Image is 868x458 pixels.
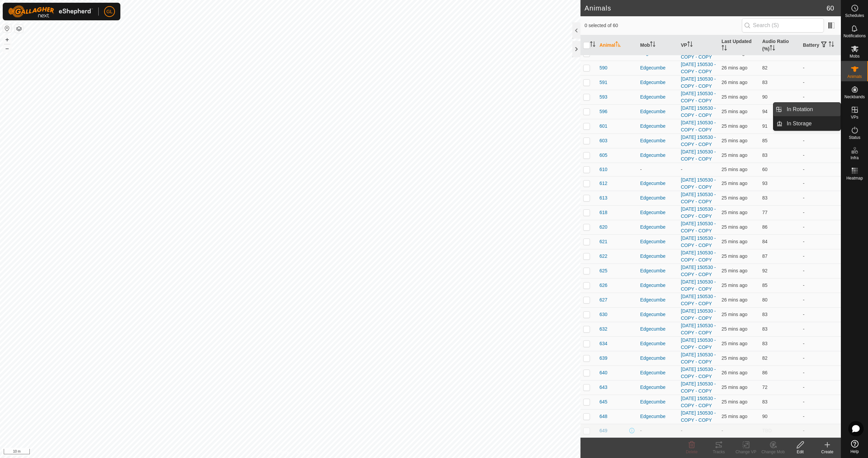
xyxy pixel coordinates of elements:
div: Edgecumbe [640,369,675,376]
span: 13 Aug 2025, 7:37 pm [722,355,747,361]
span: 13 Aug 2025, 7:37 pm [722,94,747,100]
span: 13 Aug 2025, 7:36 pm [722,65,747,70]
span: 627 [599,296,607,304]
a: [DATE] 150530 - COPY - COPY [681,91,716,103]
span: 87 [762,253,768,259]
a: [DATE] 150530 - COPY - COPY [681,76,716,89]
th: Mob [637,35,678,56]
span: 13 Aug 2025, 7:37 pm [722,268,747,273]
span: 92 [762,268,768,273]
a: [DATE] 150530 - COPY - COPY [681,308,716,321]
span: 610 [599,166,607,173]
div: Edgecumbe [640,152,675,159]
a: [DATE] 150530 - COPY - COPY [681,177,716,190]
div: Edgecumbe [640,384,675,391]
span: 591 [599,79,607,86]
span: 13 Aug 2025, 7:36 pm [722,195,747,201]
div: Edgecumbe [640,79,675,86]
div: Edit [787,449,814,455]
span: VPs [851,115,858,119]
div: Edgecumbe [640,296,675,304]
span: 630 [599,311,607,318]
button: + [3,36,11,44]
td: - [800,336,841,351]
span: Schedules [845,14,864,18]
span: 13 Aug 2025, 7:37 pm [722,181,747,186]
span: 85 [762,283,768,288]
span: - [722,428,723,433]
td: - [800,234,841,249]
span: 84 [762,239,768,244]
li: In Storage [773,117,841,130]
span: 632 [599,326,607,333]
span: 13 Aug 2025, 7:36 pm [722,283,747,288]
span: 90 [762,94,768,100]
span: 618 [599,209,607,216]
span: 94 [762,109,768,114]
td: - [800,322,841,336]
span: Help [850,450,859,454]
a: In Rotation [783,103,841,116]
span: 593 [599,93,607,101]
span: 90 [762,414,768,419]
td: - [800,351,841,366]
td: - [800,380,841,395]
span: 13 Aug 2025, 7:37 pm [722,210,747,215]
a: [DATE] 150530 - COPY - COPY [681,235,716,248]
span: In Storage [787,120,812,128]
span: 643 [599,384,607,391]
span: 13 Aug 2025, 7:36 pm [722,312,747,317]
div: - [640,166,675,173]
span: 72 [762,384,768,390]
div: Edgecumbe [640,194,675,202]
td: - [800,176,841,191]
td: - [800,148,841,163]
a: Contact Us [297,449,317,455]
span: Status [849,136,860,140]
span: 645 [599,398,607,405]
span: 13 Aug 2025, 7:36 pm [722,80,747,85]
a: In Storage [783,117,841,130]
span: 603 [599,137,607,144]
span: Delete [686,450,698,454]
span: 83 [762,341,768,346]
span: 626 [599,282,607,289]
span: 13 Aug 2025, 7:37 pm [722,123,747,129]
div: - [640,427,675,434]
th: Animal [597,35,637,56]
th: Audio Ratio (%) [759,35,800,56]
span: 590 [599,64,607,71]
span: 83 [762,152,768,158]
p-sorticon: Activate to sort [687,42,693,48]
a: [DATE] 150530 - COPY - COPY [681,192,716,204]
span: 13 Aug 2025, 7:37 pm [722,224,747,230]
td: - [800,191,841,205]
a: [DATE] 150530 - COPY - COPY [681,47,716,60]
span: Heatmap [846,176,863,180]
p-sorticon: Activate to sort [829,42,834,48]
span: 82 [762,65,768,70]
span: 13 Aug 2025, 7:36 pm [722,152,747,158]
span: 625 [599,267,607,274]
li: In Rotation [773,103,841,116]
span: TBD [762,428,772,433]
div: Edgecumbe [640,180,675,187]
th: Last Updated [719,35,759,56]
a: [DATE] 150530 - COPY - COPY [681,367,716,379]
div: Edgecumbe [640,282,675,289]
span: 80 [762,297,768,303]
h2: Animals [585,4,827,12]
span: 13 Aug 2025, 7:36 pm [722,297,747,303]
span: 85 [762,138,768,143]
div: Edgecumbe [640,398,675,405]
div: Edgecumbe [640,137,675,144]
a: [DATE] 150530 - COPY - COPY [681,134,716,147]
span: In Rotation [787,105,813,113]
span: 613 [599,194,607,202]
span: Mobs [850,54,860,58]
td: - [800,424,841,437]
span: 649 [599,427,607,434]
div: Edgecumbe [640,326,675,333]
th: Battery [800,35,841,56]
span: 83 [762,326,768,332]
